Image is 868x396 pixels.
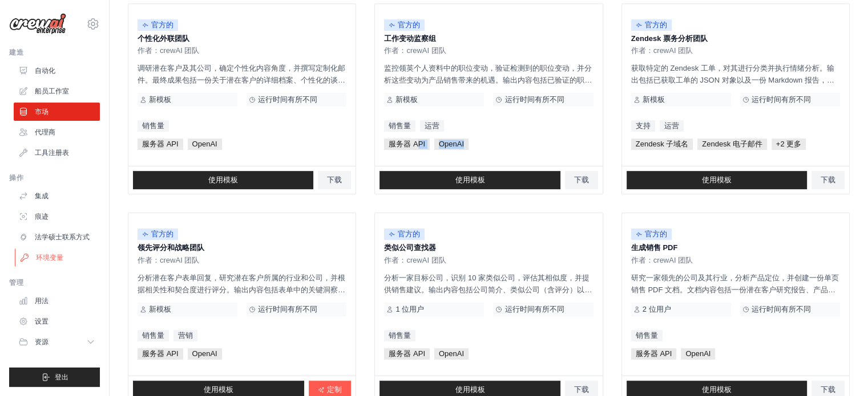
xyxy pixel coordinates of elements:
[389,331,411,340] font: 销售量
[9,368,100,387] button: 登出
[35,192,49,200] font: 集成
[9,174,23,182] font: 操作
[645,21,667,29] font: 官方的
[14,103,100,121] a: 市场
[636,121,651,130] font: 支持
[439,349,464,358] font: OpenAI
[35,128,55,136] font: 代理商
[664,121,679,130] font: 运营
[380,171,560,189] a: 使用模板
[35,297,49,305] font: 用法
[14,207,100,226] a: 痕迹
[389,121,411,130] font: 销售量
[138,120,169,132] a: 销售量
[55,373,68,381] font: 登出
[14,187,100,205] a: 集成
[636,140,688,148] font: Zendesk 子域名
[660,120,684,132] a: 运营
[178,331,193,340] font: 营销
[504,305,564,313] font: 运行时间有所不同
[258,95,317,104] font: 运行时间有所不同
[318,171,351,189] a: 下载
[636,349,672,358] font: 服务器 API
[455,175,485,184] font: 使用模板
[35,213,49,221] font: 痕迹
[384,64,592,108] font: 监控领英个人资料中的职位变动，验证检测到的职位变动，并分析这些变动为产品销售带来的机遇。输出内容包括已验证的职位变动列表以及可供销售团队在拓展业务时利用这些变动的可行建议。
[425,121,439,130] font: 运营
[14,292,100,310] a: 用法
[138,34,189,43] font: 个性化外联团队
[35,67,55,75] font: 自动化
[702,385,732,394] font: 使用模板
[138,330,169,341] a: 销售量
[565,171,598,189] a: 下载
[645,230,667,238] font: 官方的
[574,175,589,184] font: 下载
[643,305,671,313] font: 2 位用户
[192,140,217,148] font: OpenAI
[636,331,658,340] font: 销售量
[138,64,345,108] font: 调研潜在客户及其公司，确定个性化内容角度，并撰写定制化邮件。最终成果包括一份关于潜在客户的详细档案、个性化的谈话要点，以及一封专业撰写的邮件，能够有效地将潜在客户的需求与产品优势联系起来。
[133,171,313,189] a: 使用模板
[14,123,100,141] a: 代理商
[776,140,801,148] font: +2 更多
[395,305,424,313] font: 1 位用户
[504,95,564,104] font: 运行时间有所不同
[36,254,63,262] font: 环境变量
[35,149,69,157] font: 工具注册表
[151,230,173,238] font: 官方的
[631,120,655,132] a: 支持
[420,120,444,132] a: 运营
[151,21,173,29] font: 官方的
[138,46,199,55] font: 作者：crewAI 团队
[389,349,425,358] font: 服务器 API
[14,82,100,100] a: 船员工作室
[35,233,90,241] font: 法学硕士联系方式
[398,21,420,29] font: 官方的
[631,243,678,252] font: 生成销售 PDF
[138,243,204,252] font: 领先评分和战略团队
[702,175,732,184] font: 使用模板
[14,333,100,351] button: 资源
[439,140,464,148] font: OpenAI
[9,48,23,56] font: 建造
[685,349,710,358] font: OpenAI
[327,175,342,184] font: 下载
[752,95,811,104] font: 运行时间有所不同
[14,312,100,330] a: 设置
[192,349,217,358] font: OpenAI
[384,243,436,252] font: 类似公司查找器
[631,34,708,43] font: Zendesk 票务分析团队
[384,256,446,264] font: 作者：crewAI 团队
[14,228,100,246] a: 法学硕士联系方式
[142,140,179,148] font: 服务器 API
[142,121,164,130] font: 销售量
[821,385,835,394] font: 下载
[627,171,807,189] a: 使用模板
[142,331,164,340] font: 销售量
[138,256,199,264] font: 作者：crewAI 团队
[35,317,49,325] font: 设置
[14,62,100,80] a: 自动化
[389,140,425,148] font: 服务器 API
[384,330,415,341] a: 销售量
[631,273,839,318] font: 研究一家领先的公司及其行业，分析产品定位，并创建一份单页销售 PDF 文档。文档内容包括一份潜在客户研究报告、产品分析，以及一份根据潜在客户需求定制的[PERSON_NAME]、结构化的销售方案。
[35,87,69,95] font: 船员工作室
[821,175,835,184] font: 下载
[9,279,23,287] font: 管理
[812,171,845,189] a: 下载
[327,385,342,394] font: 定制
[35,338,49,346] font: 资源
[395,95,418,104] font: 新模板
[204,385,233,394] font: 使用模板
[35,108,49,116] font: 市场
[149,305,171,313] font: 新模板
[384,120,415,132] a: 销售量
[398,230,420,238] font: 官方的
[752,305,811,313] font: 运行时间有所不同
[15,248,101,267] a: 环境变量
[631,46,693,55] font: 作者：crewAI 团队
[631,256,693,264] font: 作者：crewAI 团队
[142,349,179,358] font: 服务器 API
[208,175,238,184] font: 使用模板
